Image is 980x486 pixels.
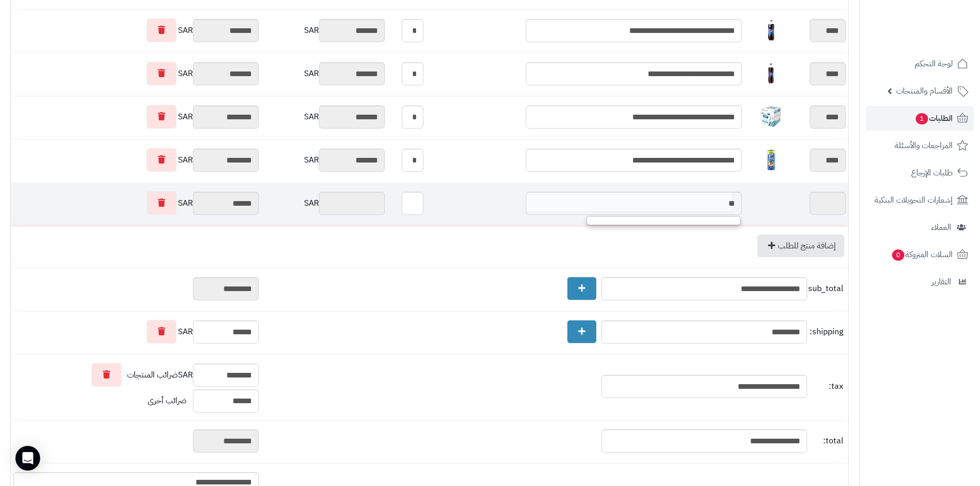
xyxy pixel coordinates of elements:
[15,446,40,471] div: Open Intercom Messenger
[866,242,974,267] a: السلات المتروكة0
[916,113,928,124] span: 1
[761,20,781,41] img: 1747594021-514wrKpr-GL._AC_SL1500-40x40.jpg
[932,275,951,289] span: التقارير
[13,62,259,85] div: SAR
[896,84,953,98] span: الأقسام والمنتجات
[264,149,385,172] div: SAR
[892,249,904,261] span: 0
[264,19,385,42] div: SAR
[910,29,970,50] img: logo-2.png
[264,62,385,85] div: SAR
[13,320,259,344] div: SAR
[866,188,974,212] a: إشعارات التحويلات البنكية
[911,166,953,180] span: طلبات الإرجاع
[13,19,259,42] div: SAR
[895,138,953,153] span: المراجعات والأسئلة
[866,133,974,158] a: المراجعات والأسئلة
[13,191,259,215] div: SAR
[915,111,953,125] span: الطلبات
[866,160,974,185] a: طلبات الإرجاع
[810,435,843,447] span: total:
[810,381,843,392] span: tax:
[891,247,953,262] span: السلات المتروكة
[761,150,781,170] img: 1748079250-71dCJcNq28L._AC_SL1500-40x40.jpg
[866,51,974,76] a: لوحة التحكم
[866,215,974,240] a: العملاء
[761,106,781,127] img: 1747745123-718-Mkr996L._AC_SL1500-40x40.jpg
[810,283,843,295] span: sub_total:
[13,363,259,387] div: SAR
[148,394,187,407] span: ضرائب أخرى
[13,105,259,129] div: SAR
[127,369,178,381] span: ضرائب المنتجات
[757,235,844,257] a: إضافة منتج للطلب
[761,63,781,84] img: 1747594532-18409223-8150-4f06-d44a-9c8685d0-40x40.jpg
[875,193,953,207] span: إشعارات التحويلات البنكية
[915,57,953,71] span: لوحة التحكم
[931,220,951,235] span: العملاء
[866,106,974,131] a: الطلبات1
[13,148,259,172] div: SAR
[264,105,385,129] div: SAR
[866,269,974,294] a: التقارير
[810,326,843,338] span: shipping:
[264,192,385,215] div: SAR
